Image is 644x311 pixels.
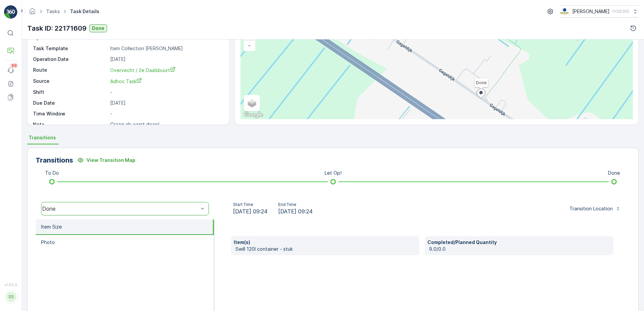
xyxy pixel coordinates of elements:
button: Transition Location [566,203,625,214]
a: 99 [4,64,18,77]
img: basis-logo_rgb2x.png [560,8,570,15]
p: Item Size [41,223,62,230]
p: - [110,89,222,96]
p: End Time [278,202,313,207]
p: To Do [45,170,59,176]
p: 9.0/0.0 [429,246,611,252]
p: Start Time [233,202,267,207]
p: Let Op! [325,170,342,176]
button: View Transition Map [73,155,139,166]
p: Task ID: 22171609 [27,23,87,33]
a: Homepage [29,10,36,16]
span: Transitions [29,134,56,141]
p: [DATE] [110,100,222,106]
p: Item(s) [234,239,417,246]
p: [PERSON_NAME] [572,8,610,15]
p: Completed/Planned Quantity [427,239,611,246]
p: Graag als eerst doen! 8x 120L ... [110,122,159,134]
a: Tasks [46,8,60,14]
p: Item Collection [PERSON_NAME] [110,45,222,52]
span: − [248,42,251,48]
span: Task Details [69,8,101,15]
p: [DATE] [110,56,222,63]
button: Done [89,24,107,32]
button: SS [4,288,18,306]
p: View Transition Map [87,157,135,164]
div: Done [42,206,198,212]
p: ( +02:00 ) [612,9,629,14]
p: Transition Location [570,205,613,212]
button: [PERSON_NAME](+02:00) [560,5,639,18]
p: Done [92,25,104,32]
a: Layers [245,96,259,110]
a: Zoom Out [245,40,255,50]
p: Transitions [36,155,73,165]
p: Swill 120l container - stuk [235,246,417,252]
p: Shift [33,89,107,96]
img: Google [242,110,264,119]
p: Operation Date [33,56,107,63]
span: Adhoc Task [110,78,142,84]
p: Due Date [33,100,107,106]
p: Note [33,121,107,135]
div: SS [6,291,17,302]
a: Open this area in Google Maps (opens a new window) [242,110,264,119]
p: Task Template [33,45,107,52]
span: Overvecht / 2e Daalsbuurt [110,67,175,73]
p: Done [608,170,620,176]
img: logo [4,5,18,19]
span: [DATE] 09:24 [278,207,313,215]
a: Adhoc Task [110,78,222,85]
p: Source [33,78,107,85]
p: Photo [41,239,55,246]
span: [DATE] 09:24 [233,207,267,215]
p: Route [33,67,107,74]
p: - [110,110,222,117]
a: Overvecht / 2e Daalsbuurt [110,67,222,74]
p: 99 [11,63,17,68]
p: Time Window [33,110,107,117]
span: v 1.52.2 [4,283,18,287]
